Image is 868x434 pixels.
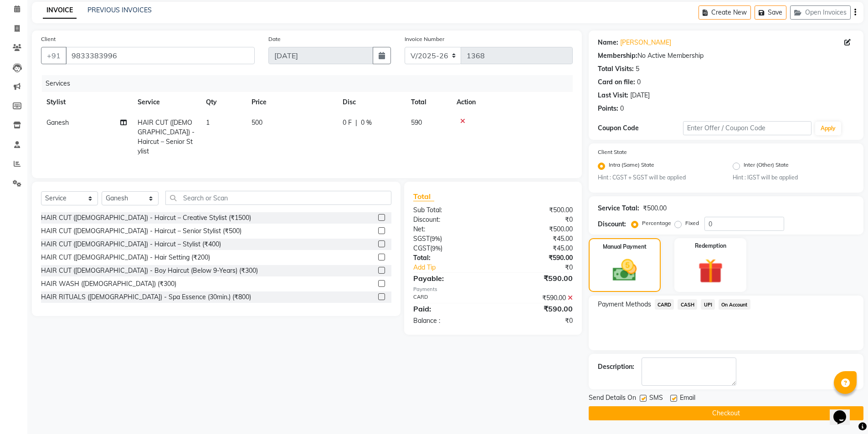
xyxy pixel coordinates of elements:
[701,299,715,310] span: UPI
[830,398,859,425] iframe: chat widget
[41,226,241,236] div: HAIR CUT ([DEMOGRAPHIC_DATA]) - Haircut – Senior Stylist (₹500)
[598,362,634,372] div: Description:
[493,225,580,234] div: ₹500.00
[406,244,493,253] div: ( )
[42,75,580,92] div: Services
[643,204,667,213] div: ₹500.00
[598,91,628,100] div: Last Visit:
[41,253,210,262] div: HAIR CUT ([DEMOGRAPHIC_DATA]) - Hair Setting (₹200)
[87,6,152,14] a: PREVIOUS INVOICES
[493,244,580,253] div: ₹45.00
[605,256,644,284] img: _cash.svg
[609,161,654,172] label: Intra (Same) State
[598,174,719,182] small: Hint : CGST + SGST will be applied
[41,213,251,223] div: HAIR CUT ([DEMOGRAPHIC_DATA]) - Haircut – Creative Stylist (₹1500)
[680,393,695,404] span: Email
[361,118,372,128] span: 0 %
[493,293,580,303] div: ₹590.00
[493,215,580,225] div: ₹0
[355,118,357,128] span: |
[598,220,626,229] div: Discount:
[620,38,671,47] a: [PERSON_NAME]
[246,92,337,112] th: Price
[431,235,440,242] span: 9%
[406,316,493,326] div: Balance :
[41,92,132,112] th: Stylist
[649,393,663,404] span: SMS
[598,123,683,133] div: Coupon Code
[790,5,851,20] button: Open Invoices
[432,245,441,252] span: 9%
[43,2,77,19] a: INVOICE
[200,92,246,112] th: Qty
[413,235,430,243] span: SGST
[343,118,352,128] span: 0 F
[493,303,580,314] div: ₹590.00
[493,316,580,326] div: ₹0
[451,92,573,112] th: Action
[41,279,176,289] div: HAIR WASH ([DEMOGRAPHIC_DATA]) (₹300)
[636,64,639,74] div: 5
[589,393,636,404] span: Send Details On
[598,77,635,87] div: Card on file:
[685,219,699,227] label: Fixed
[493,273,580,284] div: ₹590.00
[252,118,262,127] span: 500
[598,104,618,113] div: Points:
[755,5,786,20] button: Save
[406,253,493,263] div: Total:
[493,205,580,215] div: ₹500.00
[411,118,422,127] span: 590
[41,292,251,302] div: HAIR RITUALS ([DEMOGRAPHIC_DATA]) - Spa Essence (30min.) (₹800)
[642,219,671,227] label: Percentage
[630,91,650,100] div: [DATE]
[683,121,812,135] input: Enter Offer / Coupon Code
[46,118,69,127] span: Ganesh
[678,299,697,310] span: CASH
[598,51,637,61] div: Membership:
[41,47,67,64] button: +91
[413,286,572,293] div: Payments
[603,243,647,251] label: Manual Payment
[41,35,56,43] label: Client
[598,38,618,47] div: Name:
[406,263,507,272] a: Add Tip
[41,240,221,249] div: HAIR CUT ([DEMOGRAPHIC_DATA]) - Haircut – Stylist (₹400)
[589,406,863,420] button: Checkout
[655,299,674,310] span: CARD
[598,64,634,74] div: Total Visits:
[598,300,651,309] span: Payment Methods
[41,266,258,276] div: HAIR CUT ([DEMOGRAPHIC_DATA]) - Boy Haircut (Below 9-Years) (₹300)
[815,122,841,135] button: Apply
[406,303,493,314] div: Paid:
[690,255,731,286] img: _gift.svg
[598,204,639,213] div: Service Total:
[493,234,580,244] div: ₹45.00
[406,225,493,234] div: Net:
[268,35,281,43] label: Date
[637,77,641,87] div: 0
[695,242,726,250] label: Redemption
[405,35,444,43] label: Invoice Number
[598,148,627,156] label: Client State
[206,118,210,127] span: 1
[493,253,580,263] div: ₹590.00
[165,191,391,205] input: Search or Scan
[733,174,854,182] small: Hint : IGST will be applied
[406,273,493,284] div: Payable:
[508,263,580,272] div: ₹0
[132,92,200,112] th: Service
[413,244,430,252] span: CGST
[406,293,493,303] div: CARD
[699,5,751,20] button: Create New
[598,51,854,61] div: No Active Membership
[719,299,750,310] span: On Account
[406,234,493,244] div: ( )
[406,205,493,215] div: Sub Total:
[66,47,255,64] input: Search by Name/Mobile/Email/Code
[406,92,451,112] th: Total
[744,161,789,172] label: Inter (Other) State
[413,192,434,201] span: Total
[138,118,195,155] span: HAIR CUT ([DEMOGRAPHIC_DATA]) - Haircut – Senior Stylist
[620,104,624,113] div: 0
